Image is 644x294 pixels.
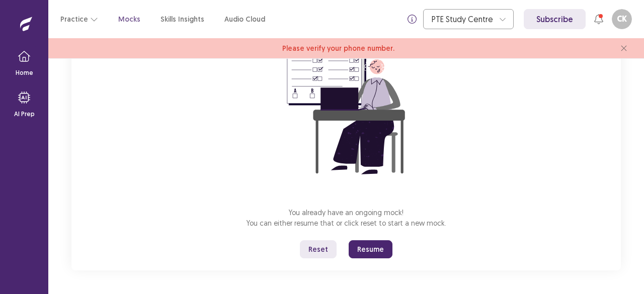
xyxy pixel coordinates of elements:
a: Audio Cloud [224,14,265,25]
p: AI Prep [14,110,35,119]
img: attend-mock [256,14,437,195]
button: Practice [60,10,98,28]
button: close [616,40,632,56]
a: Skills Insights [160,14,204,25]
span: Please verify your phone number. [282,43,394,54]
a: Mocks [118,14,140,25]
button: Resume [349,240,392,258]
p: Home [16,68,33,77]
button: Reset [300,240,337,258]
p: You already have an ongoing mock! You can either resume that or click reset to start a new mock. [247,207,446,228]
div: PTE Study Centre [432,10,494,29]
button: CK [612,9,632,29]
a: Subscribe [524,9,586,29]
button: info [403,10,421,28]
